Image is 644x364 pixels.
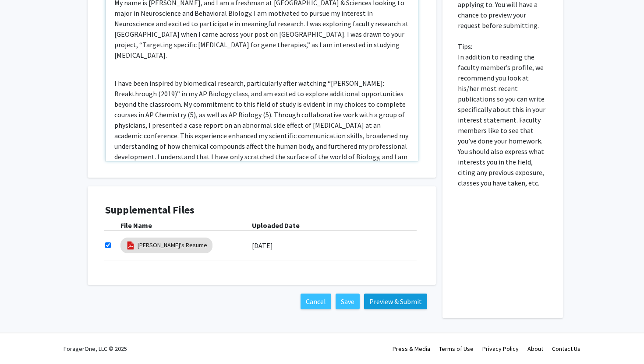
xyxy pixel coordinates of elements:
[120,221,152,230] b: File Name
[105,204,418,217] h4: Supplemental Files
[114,78,409,183] p: I have been inspired by biomedical research, particularly after watching “[PERSON_NAME]: Breakthr...
[336,294,360,309] button: Save
[301,294,331,309] button: Cancel
[393,345,430,353] a: Press & Media
[364,294,427,309] button: Preview & Submit
[252,238,273,253] label: [DATE]
[64,333,127,364] div: ForagerOne, LLC © 2025
[552,345,580,353] a: Contact Us
[527,345,543,353] a: About
[439,345,474,353] a: Terms of Use
[138,241,207,250] a: [PERSON_NAME]'s Resume
[252,221,300,230] b: Uploaded Date
[126,241,135,250] img: pdf_icon.png
[7,325,37,357] iframe: Chat
[482,345,519,353] a: Privacy Policy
